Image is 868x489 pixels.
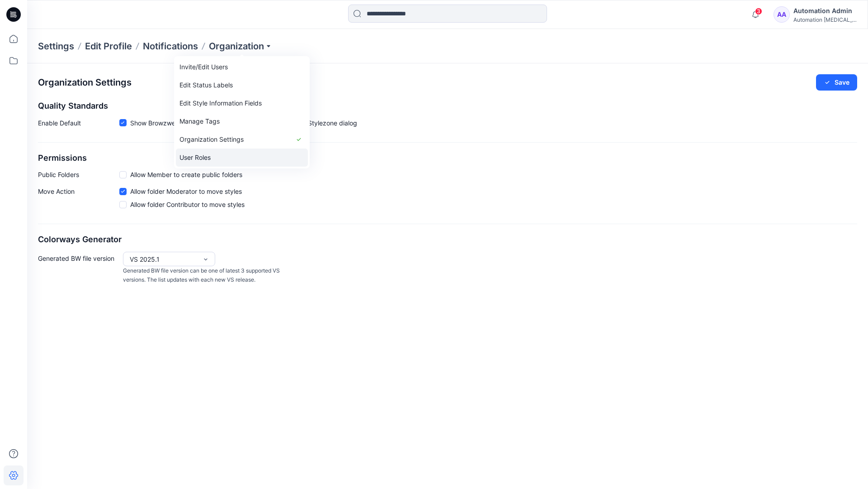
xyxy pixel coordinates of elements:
[755,8,762,15] span: 3
[793,5,857,16] div: Automation Admin
[774,6,790,23] div: AA
[38,170,119,179] p: Public Folders
[130,200,245,209] span: Allow folder Contributor to move styles
[38,101,857,111] h2: Quality Standards
[793,16,857,23] div: Automation [MEDICAL_DATA]...
[176,130,308,149] a: Organization Settings
[176,58,308,76] a: Invite/Edit Users
[38,40,74,53] p: Settings
[38,118,119,131] p: Enable Default
[130,254,198,264] div: VS 2025.1
[816,74,857,91] button: Save
[85,40,132,53] a: Edit Profile
[176,149,308,167] a: User Roles
[130,170,242,179] span: Allow Member to create public folders
[123,266,284,285] p: Generated BW file version can be one of latest 3 supported VS versions. The list updates with eac...
[38,252,119,285] p: Generated BW file version
[38,153,857,163] h2: Permissions
[38,187,119,213] p: Move Action
[176,112,308,130] a: Manage Tags
[38,77,132,88] h2: Organization Settings
[176,76,308,94] a: Edit Status Labels
[38,235,857,244] h2: Colorways Generator
[130,187,242,196] span: Allow folder Moderator to move styles
[143,40,198,53] a: Notifications
[130,118,357,128] span: Show Browzwear’s default quality standards in the Share to Stylezone dialog
[176,94,308,112] a: Edit Style Information Fields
